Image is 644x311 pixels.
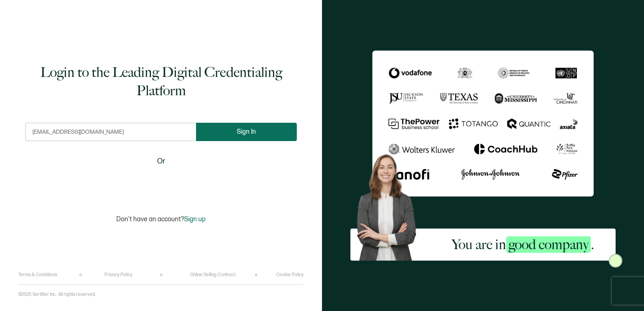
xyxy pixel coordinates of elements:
[25,63,297,100] h1: Login to the Leading Digital Credentialing Platform
[190,272,235,278] a: Online Selling Contract
[104,272,132,278] a: Privacy Policy
[18,272,57,278] a: Terms & Conditions
[184,215,206,223] span: Sign up
[18,292,96,297] p: ©2025 Sertifier Inc.. All rights reserved.
[372,50,593,196] img: Sertifier Login - You are in <span class="strong-h">good company</span>.
[506,236,591,253] span: good company
[25,123,196,141] input: Enter your work email address
[350,149,430,261] img: Sertifier Login - You are in <span class="strong-h">good company</span>. Hero
[157,156,165,167] span: Or
[104,173,218,193] iframe: Sign in with Google Button
[276,272,304,278] a: Cookie Policy
[452,235,594,254] h2: You are in .
[116,215,206,223] p: Don't have an account?
[237,128,256,135] span: Sign In
[196,123,297,141] button: Sign In
[109,173,214,193] div: Sign in with Google. Opens in new tab
[609,254,622,267] img: Sertifier Login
